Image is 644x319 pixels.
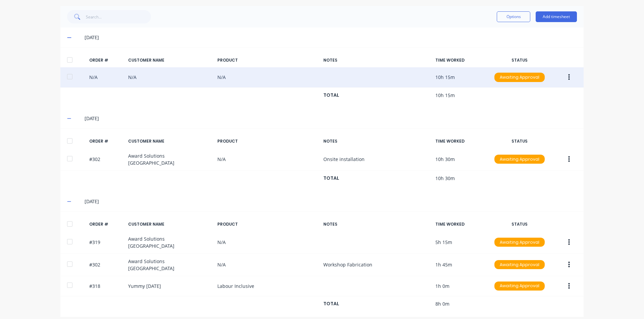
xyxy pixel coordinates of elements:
div: CUSTOMER NAME [128,57,212,63]
div: CUSTOMER NAME [128,138,212,144]
div: TIME WORKED [435,57,486,63]
button: Awaiting Approval [494,237,545,247]
div: STATUS [491,138,548,144]
div: STATUS [491,221,548,227]
button: Awaiting Approval [494,154,545,164]
div: [DATE] [85,198,577,205]
div: [DATE] [85,34,577,41]
div: TIME WORKED [435,138,486,144]
button: Add timesheet [536,11,577,22]
div: Awaiting Approval [494,238,545,247]
button: Options [497,11,530,22]
div: ORDER # [89,221,123,227]
div: CUSTOMER NAME [128,221,212,227]
div: ORDER # [89,57,123,63]
input: Search... [86,10,151,23]
button: Awaiting Approval [494,281,545,291]
div: Awaiting Approval [494,282,545,291]
div: NOTES [323,221,430,227]
div: NOTES [323,138,430,144]
button: Awaiting Approval [494,72,545,82]
div: STATUS [491,57,548,63]
div: NOTES [323,57,430,63]
div: PRODUCT [217,57,318,63]
div: Awaiting Approval [494,260,545,269]
div: ORDER # [89,138,123,144]
button: Awaiting Approval [494,260,545,270]
div: Awaiting Approval [494,73,545,82]
div: PRODUCT [217,138,318,144]
div: TIME WORKED [435,221,486,227]
div: Awaiting Approval [494,155,545,164]
div: PRODUCT [217,221,318,227]
div: [DATE] [85,115,577,122]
